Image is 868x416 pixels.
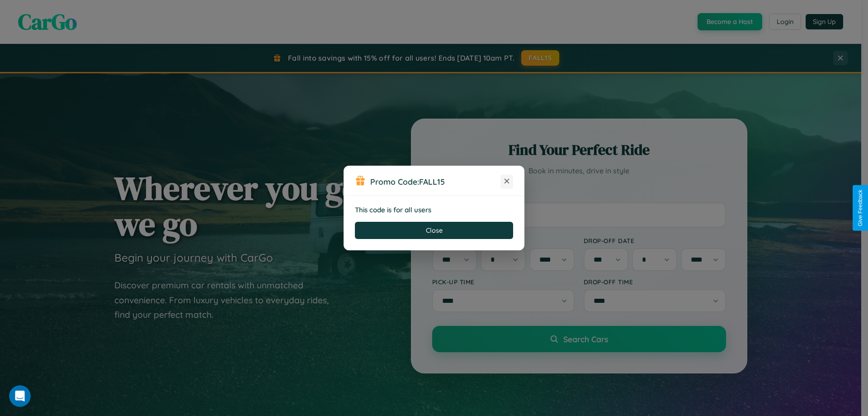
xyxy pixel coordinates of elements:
h3: Promo Code: [370,177,500,186]
button: Close [355,222,513,239]
iframe: Intercom live chat [9,385,31,407]
b: FALL15 [419,177,445,186]
div: Give Feedback [857,190,863,226]
strong: This code is for all users [355,206,431,214]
